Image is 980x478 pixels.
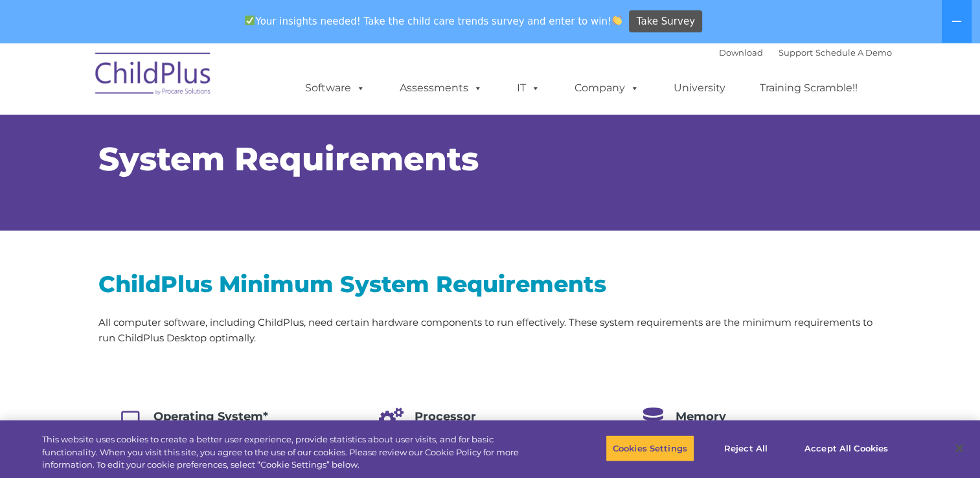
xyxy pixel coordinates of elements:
img: 👏 [612,16,622,25]
a: University [661,75,738,101]
p: All computer software, including ChildPlus, need certain hardware components to run effectively. ... [98,315,882,346]
a: Software [292,75,378,101]
span: Your insights needed! Take the child care trends survey and enter to win! [240,8,628,34]
a: Support [779,47,813,58]
a: IT [504,75,553,101]
button: Reject All [705,435,786,462]
img: ChildPlus by Procare Solutions [89,43,218,108]
h2: ChildPlus Minimum System Requirements [98,269,882,299]
span: Processor [415,409,476,424]
span: Memory [676,409,726,424]
font: | [719,47,892,58]
a: Company [562,75,652,101]
span: Take Survey [637,10,695,33]
button: Cookies Settings [606,435,694,462]
a: Assessments [387,75,496,101]
button: Close [945,434,974,462]
span: Last name [392,75,431,85]
img: ✅ [245,16,255,25]
h4: Operating System* [154,407,341,426]
a: Take Survey [629,10,702,33]
button: Accept All Cookies [797,435,895,462]
a: Schedule A Demo [815,47,892,58]
div: This website uses cookies to create a better user experience, provide statistics about user visit... [42,433,539,472]
span: Phone number [392,128,447,138]
span: System Requirements [98,139,479,179]
a: Download [719,47,763,58]
a: Training Scramble!! [747,75,871,101]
